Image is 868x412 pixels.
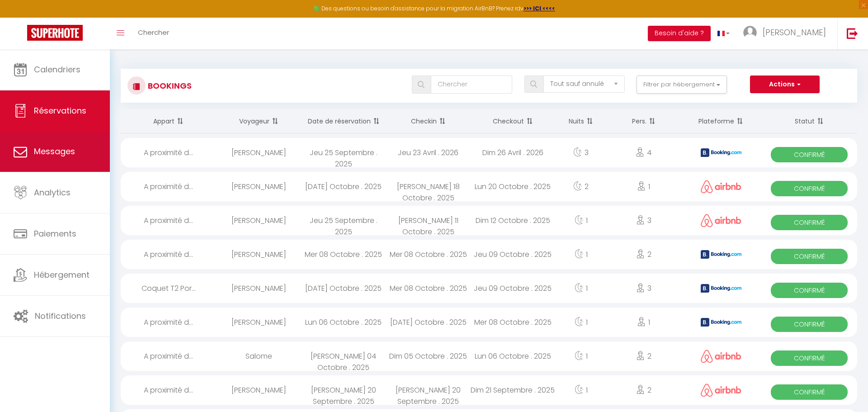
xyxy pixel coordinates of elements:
th: Sort by booking date [301,109,386,133]
span: [PERSON_NAME] [763,27,826,38]
span: Notifications [35,310,86,322]
span: Calendriers [34,64,80,75]
span: Hébergement [34,269,90,280]
th: Sort by people [607,109,680,133]
img: logout [847,28,858,39]
a: ... [PERSON_NAME] [736,18,837,49]
button: Besoin d'aide ? [648,26,711,41]
img: ... [743,26,757,39]
th: Sort by guest [217,109,301,133]
span: Analytics [34,187,71,198]
span: Réservations [34,105,86,116]
a: >>> ICI <<<< [524,5,555,12]
img: Super Booking [27,25,83,41]
span: Chercher [138,28,169,37]
th: Sort by nights [555,109,607,133]
th: Sort by channel [680,109,761,133]
th: Sort by checkin [386,109,470,133]
th: Sort by status [761,109,857,133]
input: Chercher [431,76,512,94]
span: Paiements [34,228,76,239]
button: Actions [750,76,820,94]
h3: Bookings [146,76,192,96]
span: Messages [34,146,75,157]
a: Chercher [131,18,176,49]
th: Sort by rentals [121,109,217,133]
th: Sort by checkout [471,109,555,133]
button: Filtrer par hébergement [637,76,727,94]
